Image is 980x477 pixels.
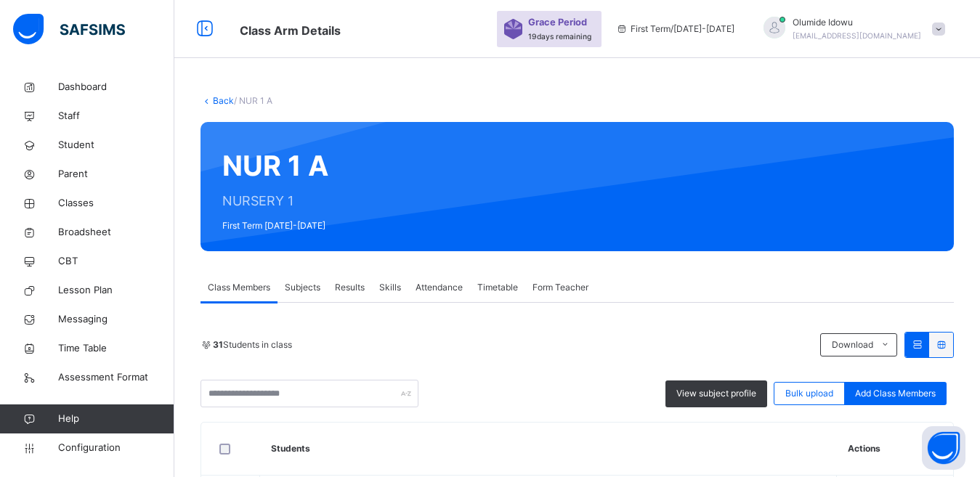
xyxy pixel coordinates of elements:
[855,387,936,400] span: Add Class Members
[208,281,270,294] span: Class Members
[749,16,952,42] div: OlumideIdowu
[832,338,873,351] span: Download
[58,138,174,152] span: Student
[234,95,272,106] span: / NUR 1 A
[58,196,174,211] span: Classes
[793,31,921,40] span: [EMAIL_ADDRESS][DOMAIN_NAME]
[285,281,320,294] span: Subjects
[616,23,734,36] span: session/term information
[58,441,174,455] span: Configuration
[785,387,833,400] span: Bulk upload
[416,281,463,294] span: Attendance
[58,370,174,385] span: Assessment Format
[379,281,401,294] span: Skills
[58,341,174,356] span: Time Table
[58,167,174,182] span: Parent
[528,15,587,29] span: Grace Period
[58,80,174,94] span: Dashboard
[213,338,292,351] span: Students in class
[58,412,174,426] span: Help
[837,423,953,476] th: Actions
[58,109,174,123] span: Staff
[58,312,174,327] span: Messaging
[335,281,365,294] span: Results
[58,225,174,240] span: Broadsheet
[532,281,588,294] span: Form Teacher
[528,32,591,41] span: 19 days remaining
[13,14,125,44] img: safsims
[922,426,965,470] button: Open asap
[58,254,174,269] span: CBT
[213,339,223,350] b: 31
[240,23,341,38] span: Class Arm Details
[477,281,518,294] span: Timetable
[793,16,921,29] span: Olumide Idowu
[58,283,174,298] span: Lesson Plan
[213,95,234,106] a: Back
[676,387,756,400] span: View subject profile
[504,19,522,39] img: sticker-purple.71386a28dfed39d6af7621340158ba97.svg
[260,423,837,476] th: Students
